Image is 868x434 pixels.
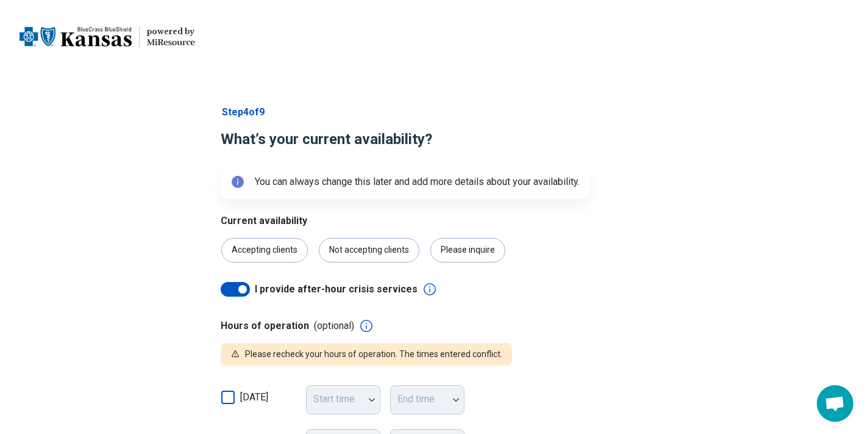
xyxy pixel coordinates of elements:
[20,22,195,51] a: Blue Cross Blue Shield Kansaspowered by
[221,238,308,262] div: Accepting clients
[255,282,418,297] span: I provide after-hour crisis services
[221,319,354,333] p: Hours of operation
[147,26,195,37] div: powered by
[240,391,268,403] span: [DATE]
[245,348,502,361] div: Please recheck your hours of operation. The times entered conflict.
[221,214,647,228] p: Current availability
[221,129,647,150] h1: What’s your current availability?
[255,175,580,189] p: You can always change this later and add more details about your availability.
[430,238,505,262] div: Please inquire
[221,105,647,120] p: Step 4 of 9
[20,22,132,51] img: Blue Cross Blue Shield Kansas
[319,238,419,262] div: Not accepting clients
[817,385,853,422] div: Open chat
[314,319,354,333] span: (optional)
